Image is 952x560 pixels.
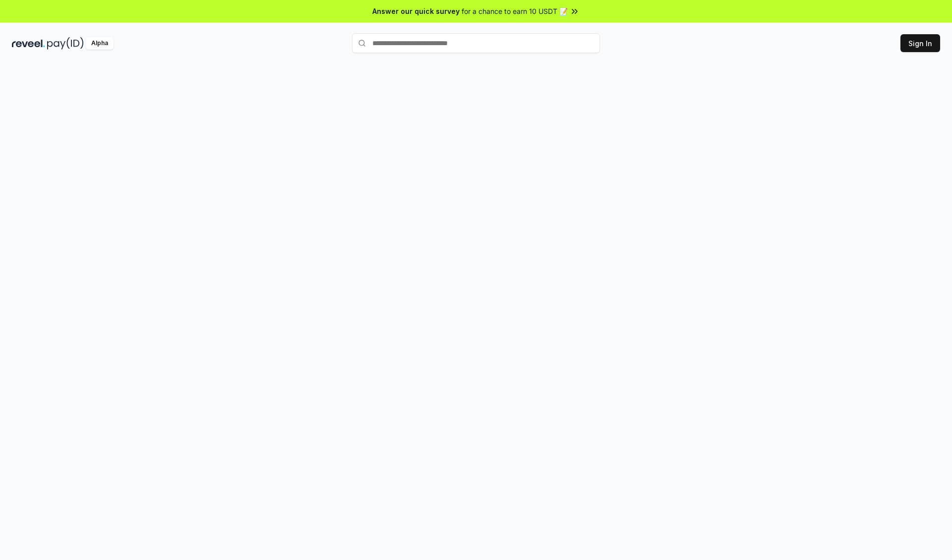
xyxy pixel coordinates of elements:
span: Answer our quick survey [372,6,460,16]
button: Sign In [900,34,940,52]
img: reveel_dark [12,37,45,50]
div: Alpha [86,37,114,50]
img: pay_id [47,37,84,50]
span: for a chance to earn 10 USDT 📝 [462,6,568,16]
